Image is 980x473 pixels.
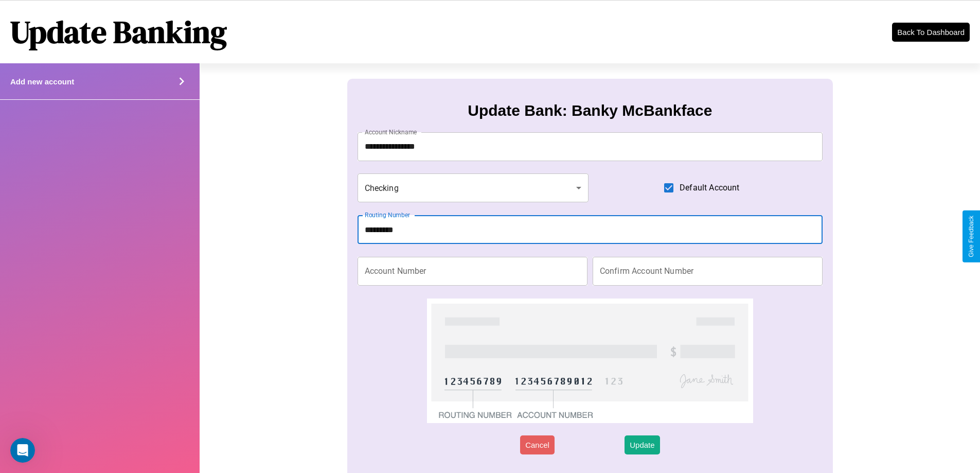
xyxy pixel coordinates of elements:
button: Update [625,435,660,454]
button: Cancel [520,435,555,454]
label: Routing Number [365,211,410,219]
button: Back To Dashboard [892,23,970,42]
div: Give Feedback [968,216,975,257]
img: check [427,299,753,423]
span: Default Account [680,182,739,194]
h4: Add new account [10,77,74,86]
h1: Update Banking [10,11,227,53]
h3: Update Bank: Banky McBankface [468,102,712,119]
label: Account Nickname [365,128,417,136]
iframe: Intercom live chat [10,438,35,463]
div: Checking [358,173,589,202]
